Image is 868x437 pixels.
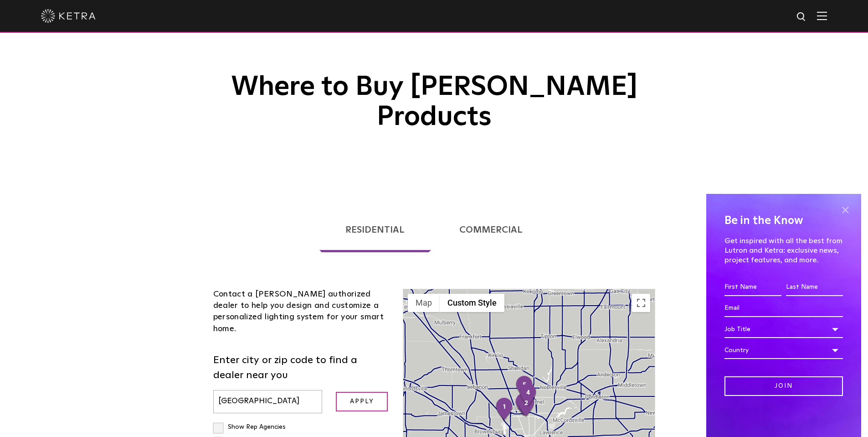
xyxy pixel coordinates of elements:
div: Contact a [PERSON_NAME] authorized dealer to help you design and customize a personalized lightin... [213,289,390,335]
img: search icon [796,11,807,23]
label: Show Rep Agencies [213,424,286,430]
input: Join [724,376,843,396]
input: Last Name [786,279,843,296]
button: Custom Style [440,294,504,312]
label: Enter city or zip code to find a dealer near you [213,353,390,383]
button: Toggle fullscreen view [632,294,650,312]
input: Enter city or zip code [213,390,323,413]
button: Show street map [408,294,440,312]
div: Country [724,342,843,359]
div: 2 [517,394,536,418]
a: Commercial [433,208,549,252]
h4: Be in the Know [724,212,843,229]
div: Job Title [724,321,843,338]
input: Email [724,300,843,317]
a: Residential [319,208,431,252]
div: 4 [519,383,538,408]
img: Hamburger%20Nav.svg [817,11,827,20]
input: First Name [724,279,781,296]
input: Apply [336,392,388,411]
h1: Where to Buy [PERSON_NAME] Products [206,3,662,132]
div: 3 [514,393,534,417]
div: 5 [515,375,534,400]
p: Get inspired with all the best from Lutron and Ketra: exclusive news, project features, and more. [724,236,843,265]
img: ketra-logo-2019-white [41,9,96,23]
div: 1 [495,397,514,422]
